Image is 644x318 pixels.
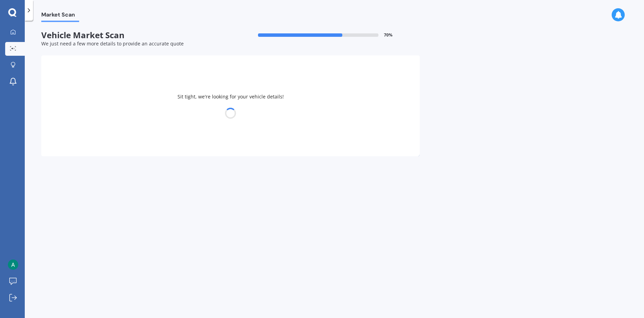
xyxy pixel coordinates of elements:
[41,55,420,156] div: Sit tight, we're looking for your vehicle details!
[384,33,393,38] span: 70 %
[41,30,230,40] span: Vehicle Market Scan
[41,40,184,47] span: We just need a few more details to provide an accurate quote
[8,259,18,270] img: ACg8ocJanSG75hpCdJi3jZW5YATD1FYsUS-n1GSDCjkGt8ti9YI9AA=s96-c
[41,11,79,21] span: Market Scan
